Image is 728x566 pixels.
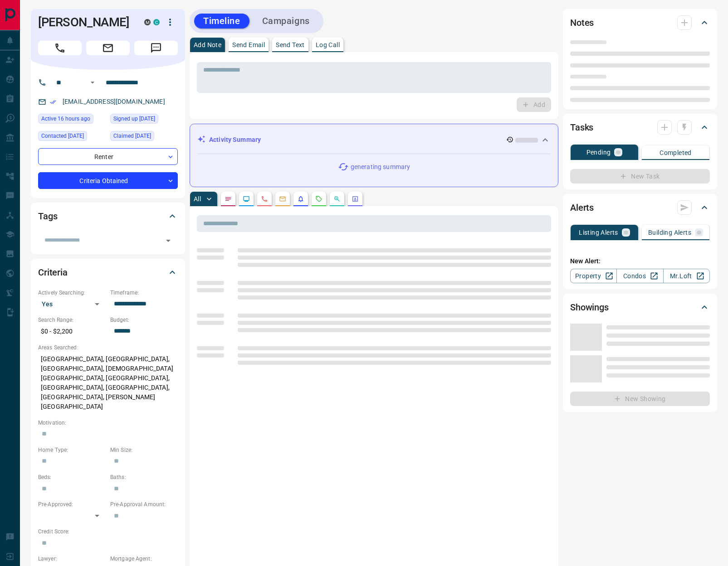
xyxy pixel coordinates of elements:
p: Timeframe: [110,289,178,297]
span: Call [38,41,82,55]
span: Active 16 hours ago [41,114,90,123]
div: Sat Oct 17 2020 [110,131,178,144]
svg: Requests [315,195,322,203]
div: Criteria [38,261,178,283]
p: Home Type: [38,446,106,454]
p: Completed [660,150,692,156]
p: New Alert: [570,256,710,266]
div: Showings [570,296,710,318]
p: Mortgage Agent: [110,555,178,563]
p: Actively Searching: [38,289,106,297]
p: Lawyer: [38,555,106,563]
p: Add Note [194,42,221,48]
button: Open [87,77,98,88]
h2: Showings [570,300,609,314]
p: Baths: [110,473,178,481]
span: Message [134,41,178,55]
a: Condos [616,269,663,283]
div: Thu Sep 11 2025 [38,114,106,126]
button: Timeline [194,14,249,29]
span: Contacted [DATE] [41,131,84,140]
div: Activity Summary [197,131,551,148]
svg: Email Verified [50,99,56,105]
p: [GEOGRAPHIC_DATA], [GEOGRAPHIC_DATA], [GEOGRAPHIC_DATA], [DEMOGRAPHIC_DATA][GEOGRAPHIC_DATA], [GE... [38,352,178,414]
p: Search Range: [38,316,106,324]
div: Tags [38,205,178,227]
p: Pre-Approval Amount: [110,500,178,508]
h1: [PERSON_NAME] [38,15,131,29]
svg: Calls [261,195,268,203]
div: Tasks [570,116,710,138]
h2: Notes [570,15,594,30]
div: Criteria Obtained [38,172,178,189]
p: Listing Alerts [579,229,618,236]
p: Pre-Approved: [38,500,106,508]
svg: Listing Alerts [297,195,304,203]
p: Activity Summary [209,135,261,145]
div: condos.ca [153,19,160,25]
svg: Notes [225,195,232,203]
span: Claimed [DATE] [113,131,151,140]
div: Notes [570,12,710,34]
button: Campaigns [253,14,319,29]
p: Send Email [232,42,265,48]
svg: Lead Browsing Activity [243,195,250,203]
h2: Tags [38,209,57,223]
p: Send Text [276,42,305,48]
p: Log Call [316,42,340,48]
a: Property [570,269,617,283]
h2: Tasks [570,120,593,135]
div: Alerts [570,197,710,218]
div: Renter [38,148,178,165]
a: [EMAIL_ADDRESS][DOMAIN_NAME] [63,98,165,105]
p: Areas Searched: [38,343,178,352]
h2: Criteria [38,265,68,280]
div: Thu May 01 2025 [38,131,106,144]
p: All [194,196,201,202]
div: Wed Aug 10 2016 [110,114,178,126]
button: Open [162,234,175,247]
div: mrloft.ca [144,19,151,25]
p: $0 - $2,200 [38,324,106,339]
svg: Emails [279,195,286,203]
span: Email [86,41,130,55]
a: Mr.Loft [663,269,710,283]
p: Min Size: [110,446,178,454]
p: Building Alerts [648,229,691,236]
svg: Agent Actions [352,195,359,203]
p: Motivation: [38,419,178,427]
p: Credit Score: [38,527,178,536]
div: Yes [38,297,106,311]
p: Pending [586,149,611,155]
h2: Alerts [570,200,594,215]
p: generating summary [351,162,410,172]
p: Beds: [38,473,106,481]
p: Budget: [110,316,178,324]
svg: Opportunities [333,195,341,203]
span: Signed up [DATE] [113,114,155,123]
